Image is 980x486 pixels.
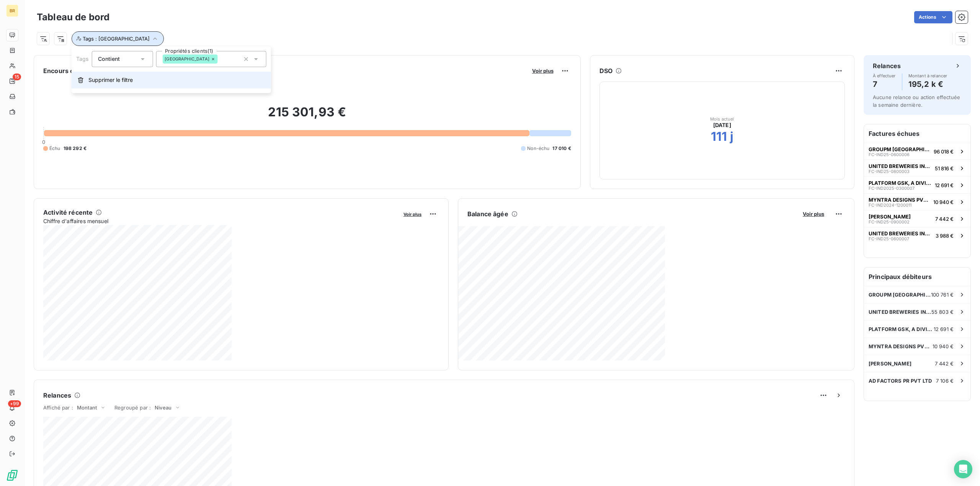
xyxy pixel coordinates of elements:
span: 10 940 € [933,343,954,349]
h6: Factures échues [864,124,970,143]
span: FC-IND25-0900002 [869,220,910,224]
button: Voir plus [530,67,556,74]
span: 7 442 € [935,360,954,367]
h6: Principaux débiteurs [864,267,970,286]
span: Voir plus [803,211,824,217]
span: 7 442 € [935,216,954,222]
span: GROUPM [GEOGRAPHIC_DATA] [869,292,931,298]
span: FC-IND2025-0300007 [869,186,915,191]
span: MYNTRA DESIGNS PVT LTD [869,197,930,203]
span: FC-IND25-0800003 [869,169,910,174]
span: 17 010 € [552,145,571,152]
span: Tags [76,55,89,62]
span: 96 018 € [934,148,954,155]
img: Logo LeanPay [6,469,18,481]
h2: j [730,129,733,144]
span: PLATFORM GSK, A DIVISION OF TLGINDI [869,180,932,186]
input: Propriétés clients [218,55,224,62]
span: Montant à relancer [908,73,947,78]
div: Open Intercom Messenger [954,460,972,478]
div: BR [6,5,18,17]
h6: Activité récente [43,208,93,217]
button: UNITED BREWERIES INDIAFC-IND25-06000073 988 € [864,227,970,244]
span: À effectuer [873,73,896,78]
span: Contient [98,55,120,62]
span: [PERSON_NAME] [869,360,911,367]
span: Échu [49,145,60,152]
span: MYNTRA DESIGNS PVT LTD [869,343,933,349]
span: Voir plus [403,212,421,217]
h6: DSO [599,66,612,75]
button: Supprimer le filtre [72,72,271,88]
h2: 215 301,93 € [43,104,571,127]
h3: Tableau de bord [37,10,109,24]
span: 10 940 € [933,199,954,205]
h4: 7 [873,78,896,90]
span: Affiché par : [43,404,73,411]
h2: 111 [711,129,727,144]
span: [GEOGRAPHIC_DATA] [165,57,209,61]
span: 100 761 € [931,292,954,298]
span: 0 [42,139,45,145]
button: MYNTRA DESIGNS PVT LTDFC-IND2024-120001110 940 € [864,193,970,210]
span: Aucune relance ou action effectuée la semaine dernière. [873,94,960,108]
span: 51 816 € [935,165,954,171]
span: 12 691 € [934,326,954,332]
button: Voir plus [401,210,424,217]
h6: Relances [43,391,71,400]
span: Tags : [GEOGRAPHIC_DATA] [83,36,150,42]
span: Montant [77,404,97,411]
span: PLATFORM GSK, A DIVISION OF TLGINDI [869,326,934,332]
span: Voir plus [532,68,554,74]
span: 198 292 € [64,145,87,152]
span: Non-échu [527,145,549,152]
span: 7 106 € [936,378,954,384]
h6: Relances [873,61,901,70]
span: Supprimer le filtre [88,76,133,84]
span: [DATE] [713,121,731,129]
span: FC-IND2024-1200011 [869,203,911,207]
span: UNITED BREWERIES INDIA [869,309,931,315]
span: UNITED BREWERIES INDIA [869,230,933,236]
span: 55 803 € [931,309,954,315]
span: GROUPM [GEOGRAPHIC_DATA] [869,146,931,152]
span: 12 691 € [935,182,954,188]
span: AD FACTORS PR PVT LTD [869,378,932,384]
h6: Encours client [43,66,87,75]
button: Tags : [GEOGRAPHIC_DATA] [72,31,164,46]
span: 15 [13,73,21,80]
span: Mois actuel [710,117,734,121]
span: Regroupé par : [114,404,151,411]
button: PLATFORM GSK, A DIVISION OF TLGINDIFC-IND2025-030000712 691 € [864,176,970,193]
span: Chiffre d'affaires mensuel [43,217,398,225]
span: +99 [8,400,21,407]
button: GROUPM [GEOGRAPHIC_DATA]FC-IND25-060000696 018 € [864,143,970,160]
button: Voir plus [800,210,826,217]
h6: Balance âgée [467,209,508,219]
button: [PERSON_NAME]FC-IND25-09000027 442 € [864,210,970,227]
span: 3 988 € [936,233,954,239]
span: Niveau [155,404,171,411]
button: UNITED BREWERIES INDIAFC-IND25-080000351 816 € [864,160,970,176]
span: FC-IND25-0600006 [869,152,910,157]
h4: 195,2 k € [908,78,947,90]
span: UNITED BREWERIES INDIA [869,163,932,169]
button: Actions [914,11,952,23]
span: FC-IND25-0600007 [869,236,909,241]
span: [PERSON_NAME] [869,214,911,220]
